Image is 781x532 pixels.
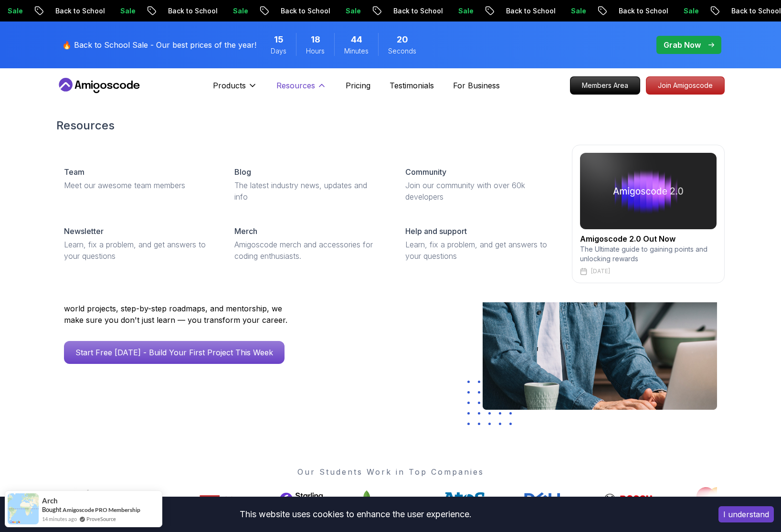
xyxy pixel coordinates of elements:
[227,218,390,269] a: MerchAmigoscode merch and accessories for coding enthusiasts.
[637,6,667,16] p: Sale
[42,497,58,505] span: Arch
[718,506,774,522] button: Accept cookies
[276,80,315,91] p: Resources
[86,515,116,523] a: ProveSource
[56,159,219,199] a: TeamMeet our awesome team members
[580,233,717,245] h2: Amigoscode 2.0 Out Now
[405,239,553,262] p: Learn, fix a problem, and get answers to your questions
[64,180,211,191] p: Meet our awesome team members
[56,218,219,269] a: NewsletterLearn, fix a problem, and get answers to your questions
[64,239,211,262] p: Learn, fix a problem, and get answers to your questions
[64,466,717,478] p: Our Students Work in Top Companies
[213,80,257,99] button: Products
[572,145,725,283] a: amigoscode 2.0Amigoscode 2.0 Out NowThe Ultimate guide to gaining points and unlocking rewards[DATE]
[398,218,560,269] a: Help and supportLearn, fix a problem, and get answers to your questions
[271,46,286,56] span: Days
[311,33,320,46] span: 18 Hours
[646,77,724,94] p: Join Amigoscode
[234,6,299,16] p: Back to School
[344,46,369,56] span: Minutes
[186,6,217,16] p: Sale
[7,504,704,525] div: This website uses cookies to enhance the user experience.
[42,515,77,523] span: 14 minutes ago
[591,267,610,275] p: [DATE]
[388,46,416,56] span: Seconds
[398,159,560,210] a: CommunityJoin our community with over 60k developers
[64,166,84,178] p: Team
[64,225,104,237] p: Newsletter
[405,225,467,237] p: Help and support
[412,6,442,16] p: Sale
[56,118,725,133] h2: Resources
[227,159,390,210] a: BlogThe latest industry news, updates and info
[572,6,637,16] p: Back to School
[64,341,285,364] a: Start Free [DATE] - Build Your First Project This Week
[234,239,382,262] p: Amigoscode merch and accessories for coding enthusiasts.
[580,245,717,264] p: The Ultimate guide to gaining points and unlocking rewards
[749,6,780,16] p: Sale
[9,6,74,16] p: Back to School
[351,33,362,46] span: 44 Minutes
[664,39,701,51] p: Grab Now
[405,180,553,202] p: Join our community with over 60k developers
[405,166,446,178] p: Community
[347,6,412,16] p: Back to School
[346,80,370,91] a: Pricing
[234,225,257,237] p: Merch
[397,33,408,46] span: 20 Seconds
[274,33,284,46] span: 15 Days
[570,77,640,94] p: Members Area
[390,80,434,91] a: Testimonials
[453,80,500,91] a: For Business
[234,166,251,178] p: Blog
[64,280,293,326] p: Amigoscode has helped thousands of developers land roles at Amazon, Starling Bank, Mercado Livre,...
[580,153,717,229] img: amigoscode 2.0
[685,6,749,16] p: Back to School
[63,506,140,513] a: Amigoscode PRO Membership
[42,506,62,513] span: Bought
[646,76,725,95] a: Join Amigoscode
[234,180,382,202] p: The latest industry news, updates and info
[299,6,329,16] p: Sale
[121,6,186,16] p: Back to School
[524,6,555,16] p: Sale
[306,46,325,56] span: Hours
[213,80,246,91] p: Products
[459,6,524,16] p: Back to School
[74,6,104,16] p: Sale
[570,76,640,95] a: Members Area
[62,39,256,51] p: 🔥 Back to School Sale - Our best prices of the year!
[8,493,39,524] img: provesource social proof notification image
[276,80,327,99] button: Resources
